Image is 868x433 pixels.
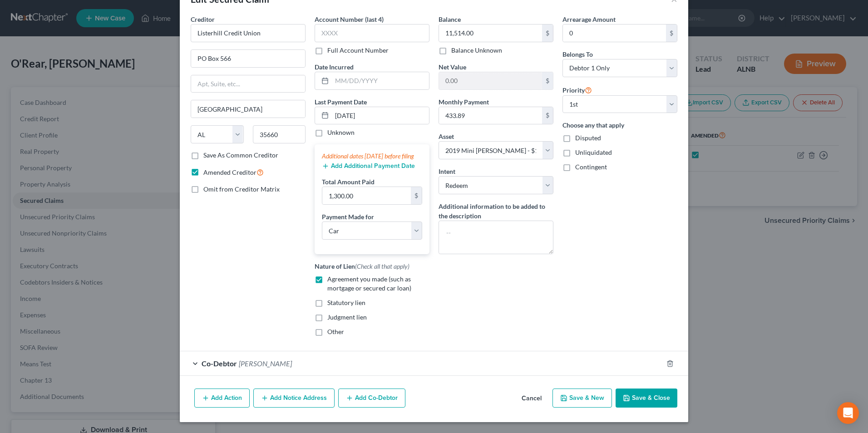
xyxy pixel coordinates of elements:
label: Additional information to be added to the description [439,202,553,221]
button: Add Notice Address [253,389,335,408]
input: Search creditor by name... [191,24,306,42]
button: Add Additional Payment Date [322,162,415,170]
label: Net Value [439,62,466,72]
button: Save & New [552,389,612,408]
button: Add Co-Debtor [338,389,405,408]
label: Monthly Payment [439,97,489,107]
span: Omit from Creditor Matrix [203,185,280,193]
span: Amended Creditor [203,168,256,176]
label: Payment Made for [322,212,374,221]
input: 0.00 [439,72,542,89]
span: Agreement you made (such as mortgage or secured car loan) [327,275,411,292]
div: $ [542,25,553,42]
div: $ [542,107,553,124]
label: Balance [439,15,461,24]
span: Other [327,328,344,335]
label: Balance Unknown [451,46,502,55]
label: Total Amount Paid [322,177,375,187]
span: Statutory lien [327,299,365,306]
label: Priority [562,84,592,95]
label: Intent [439,167,455,176]
div: Open Intercom Messenger [837,402,859,424]
label: Full Account Number [327,46,389,55]
span: Creditor [191,15,215,23]
div: Additional dates [DATE] before filing [322,152,422,161]
input: XXXX [315,24,429,42]
div: $ [411,187,422,204]
input: 0.00 [439,25,542,42]
span: Belongs To [562,50,593,58]
button: Save & Close [616,389,677,408]
span: (Check all that apply) [355,262,409,270]
span: Disputed [575,134,601,142]
label: Unknown [327,128,355,137]
input: Enter address... [191,50,305,67]
input: 0.00 [322,187,411,204]
input: MM/DD/YYYY [332,107,429,124]
label: Last Payment Date [315,97,367,107]
span: Judgment lien [327,313,367,321]
span: Contingent [575,163,607,171]
label: Save As Common Creditor [203,151,278,160]
input: 0.00 [563,25,666,42]
button: Add Action [194,389,250,408]
span: Co-Debtor [202,359,237,368]
input: Apt, Suite, etc... [191,75,305,93]
label: Nature of Lien [315,261,409,271]
span: Asset [439,133,454,140]
input: 0.00 [439,107,542,124]
label: Arrearage Amount [562,15,616,24]
input: Enter city... [191,100,305,118]
span: [PERSON_NAME] [239,359,292,368]
button: Cancel [514,389,549,408]
label: Account Number (last 4) [315,15,384,24]
label: Date Incurred [315,62,354,72]
span: Unliquidated [575,148,612,156]
div: $ [542,72,553,89]
input: MM/DD/YYYY [332,72,429,89]
input: Enter zip... [253,125,306,143]
label: Choose any that apply [562,120,677,130]
div: $ [666,25,677,42]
